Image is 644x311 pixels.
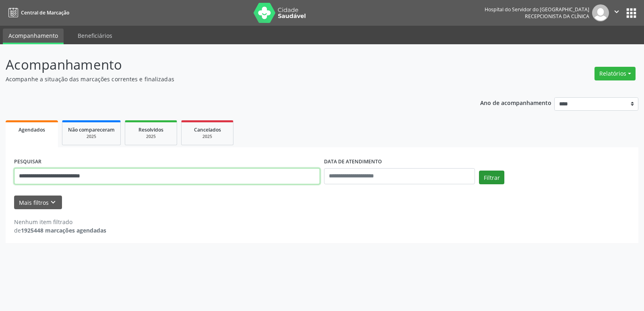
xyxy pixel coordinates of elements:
[324,156,382,168] label: DATA DE ATENDIMENTO
[525,13,589,20] span: Recepcionista da clínica
[68,134,115,140] div: 2025
[14,196,62,210] button: Mais filtroskeyboard_arrow_down
[612,7,621,16] i: 
[594,67,636,80] button: Relatórios
[21,227,106,234] strong: 1925448 marcações agendadas
[14,218,106,226] div: Nenhum item filtrado
[14,156,41,168] label: PESQUISAR
[131,134,171,140] div: 2025
[138,126,163,133] span: Resolvidos
[72,29,118,43] a: Beneficiários
[609,4,624,21] button: 
[21,9,69,16] span: Central de Marcação
[6,55,448,75] p: Acompanhamento
[187,134,227,140] div: 2025
[624,6,638,20] button: apps
[480,97,551,107] p: Ano de acompanhamento
[485,6,589,13] div: Hospital do Servidor do [GEOGRAPHIC_DATA]
[194,126,221,133] span: Cancelados
[6,75,448,83] p: Acompanhe a situação das marcações correntes e finalizadas
[592,4,609,21] img: img
[3,29,64,44] a: Acompanhamento
[14,226,106,235] div: de
[68,126,115,133] span: Não compareceram
[49,198,58,207] i: keyboard_arrow_down
[6,6,69,19] a: Central de Marcação
[479,171,504,184] button: Filtrar
[19,126,45,133] span: Agendados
